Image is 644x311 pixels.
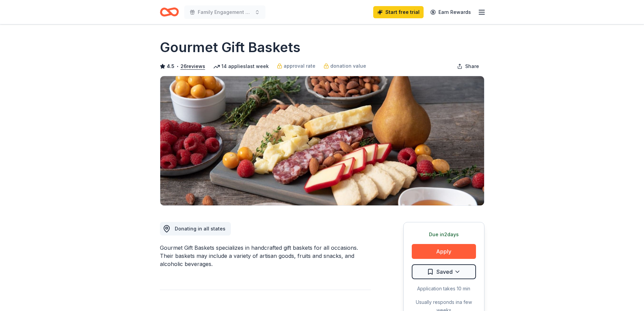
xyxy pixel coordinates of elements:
[198,8,252,16] span: Family Engagement Event
[436,267,453,276] span: Saved
[324,62,366,70] a: donation value
[181,62,205,70] button: 26reviews
[160,38,301,57] h1: Gourmet Gift Baskets
[373,6,424,18] a: Start free trial
[452,60,484,73] button: Share
[184,5,265,19] button: Family Engagement Event
[176,64,178,69] span: •
[330,62,366,70] span: donation value
[213,62,269,70] div: 14 applies last week
[175,226,225,231] span: Donating in all states
[284,62,315,70] span: approval rate
[412,244,476,259] button: Apply
[465,62,479,70] span: Share
[160,244,371,268] div: Gourmet Gift Baskets specializes in handcrafted gift baskets for all occasions. Their baskets may...
[167,62,174,70] span: 4.5
[412,230,476,239] div: Due in 2 days
[426,6,475,18] a: Earn Rewards
[277,62,315,70] a: approval rate
[412,285,476,293] div: Application takes 10 min
[160,4,179,20] a: Home
[412,264,476,279] button: Saved
[160,76,484,205] img: Image for Gourmet Gift Baskets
